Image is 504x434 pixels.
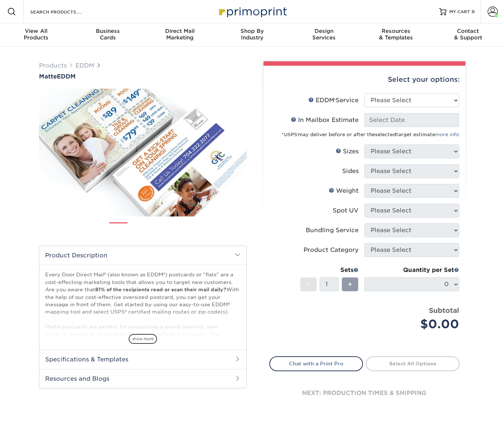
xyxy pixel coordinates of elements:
[75,62,94,69] a: EDDM
[158,219,176,238] img: EDDM 03
[342,167,359,176] div: Sides
[370,315,459,333] div: $0.00
[216,23,288,47] a: Shop ByIndustry
[304,246,359,254] div: Product Category
[364,266,459,274] div: Quantity per Set
[39,369,246,388] h2: Resources and Blogs
[360,28,432,41] div: & Templates
[144,28,216,41] div: Marketing
[216,28,288,34] span: Shop By
[300,266,359,274] div: Sets
[269,356,363,371] a: Chat with a Print Pro
[72,28,144,41] div: Cards
[269,371,460,415] div: next: production times & shipping
[333,206,359,215] div: Spot UV
[216,28,288,41] div: Industry
[288,28,360,41] div: Services
[39,84,247,222] img: Matte 01
[134,219,152,238] img: EDDM 02
[348,279,352,290] span: +
[449,9,470,15] span: MY CART
[72,28,144,34] span: Business
[144,23,216,47] a: Direct MailMarketing
[429,306,459,314] strong: Subtotal
[364,113,459,127] input: Select Date
[329,187,359,195] div: Weight
[45,271,241,420] p: Every Door Direct Mail® (also known as EDDM®) postcards or “flats” are a cost-effecting marketing...
[39,73,247,80] a: MatteEDDM
[39,350,246,369] h2: Specifications & Templates
[336,147,359,156] div: Sizes
[39,246,246,265] h2: Product Description
[297,133,298,135] sup: ®
[291,116,359,124] div: In Mailbox Estimate
[360,28,432,34] span: Resources
[39,73,57,80] span: Matte
[216,4,289,19] img: Primoprint
[435,132,459,137] a: more info
[432,23,504,47] a: Contact& Support
[30,7,101,16] input: SEARCH PRODUCTS.....
[472,9,475,14] span: 0
[335,99,336,101] sup: ®
[95,287,226,292] strong: 81% of the recipients read or scan their mail daily?
[288,28,360,34] span: Design
[72,23,144,47] a: BusinessCards
[282,132,459,137] small: *USPS may deliver before or after the target estimate
[432,28,504,34] span: Contact
[269,66,460,93] div: Select your options:
[288,23,360,47] a: DesignServices
[39,73,247,80] h1: EDDM
[129,334,157,344] span: show more
[375,132,396,137] span: selected
[39,62,67,69] a: Products
[307,279,310,290] span: -
[144,28,216,34] span: Direct Mail
[360,23,432,47] a: Resources& Templates
[366,356,460,371] a: Select All Options
[308,96,359,105] div: EDDM Service
[109,220,128,238] img: EDDM 01
[432,28,504,41] div: & Support
[306,226,359,235] div: Bundling Service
